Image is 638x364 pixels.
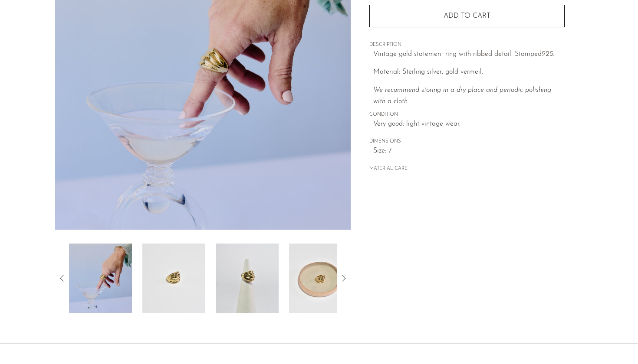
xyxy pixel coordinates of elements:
[373,67,565,78] p: Material: Sterling silver, gold vermeil.
[444,13,490,19] span: Add to cart
[542,51,554,58] em: 925.
[369,138,565,146] span: DIMENSIONS
[142,244,205,313] img: Gold Ribbed Statement Ring
[373,87,551,105] i: We recommend storing in a dry place and periodic polishing with a cloth.
[216,244,279,313] img: Gold Ribbed Statement Ring
[373,49,565,60] p: Vintage gold statement ring with ribbed detail. Stamped
[373,119,565,130] span: Very good; light vintage wear.
[369,111,565,119] span: CONDITION
[69,244,132,313] img: Gold Ribbed Statement Ring
[373,146,565,157] span: Size: 7
[369,41,565,49] span: DESCRIPTION
[369,166,408,172] button: MATERIAL CARE
[369,5,565,27] button: Add to cart
[289,244,352,313] img: Gold Ribbed Statement Ring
